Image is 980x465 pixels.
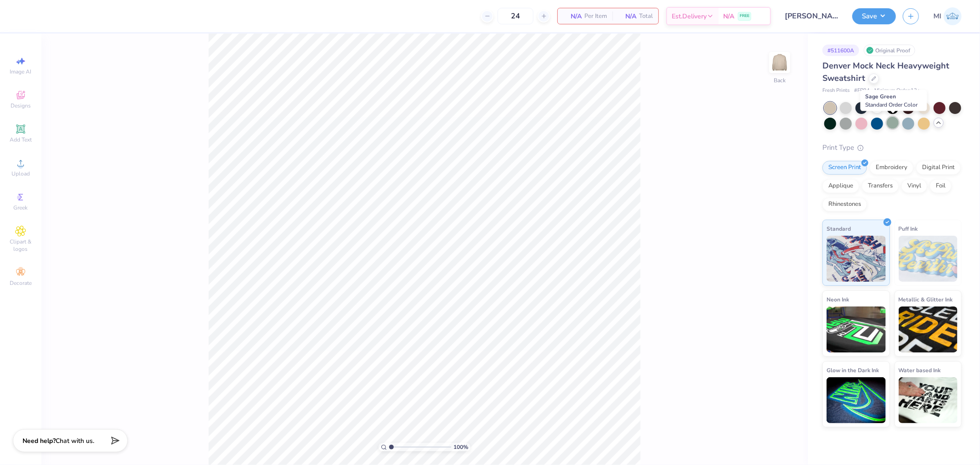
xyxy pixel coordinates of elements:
[5,238,37,253] span: Clipart & logos
[498,8,533,24] input: – –
[901,179,927,193] div: Vinyl
[14,204,28,211] span: Greek
[899,365,941,375] span: Water based Ink
[930,179,952,193] div: Foil
[584,11,607,21] span: Per Item
[899,295,953,304] span: Metallic & Glitter Ink
[10,68,32,75] span: Image AI
[822,60,949,84] span: Denver Mock Neck Heavyweight Sweatshirt
[827,377,886,423] img: Glow in the Dark Ink
[618,11,636,21] span: N/A
[11,170,30,177] span: Upload
[862,179,899,193] div: Transfers
[899,224,918,233] span: Puff Ink
[822,142,962,153] div: Print Type
[864,45,915,56] div: Original Proof
[827,236,886,282] img: Standard
[934,11,941,22] span: MI
[827,306,886,352] img: Neon Ink
[563,11,582,21] span: N/A
[11,102,31,109] span: Designs
[827,295,849,304] span: Neon Ink
[56,437,94,445] span: Chat with us.
[870,161,913,175] div: Embroidery
[866,101,918,108] span: Standard Order Color
[822,198,867,211] div: Rhinestones
[854,87,870,95] span: # FP94
[453,443,468,451] span: 100 %
[822,87,850,95] span: Fresh Prints
[740,13,749,19] span: FREE
[723,11,734,21] span: N/A
[944,7,962,25] img: Ma. Isabella Adad
[778,7,845,25] input: Untitled Design
[10,136,32,143] span: Add Text
[899,306,958,352] img: Metallic & Glitter Ink
[916,161,961,175] div: Digital Print
[822,45,859,56] div: # 511600A
[899,236,958,282] img: Puff Ink
[770,53,789,72] img: Back
[899,377,958,423] img: Water based Ink
[23,437,56,445] strong: Need help?
[852,8,896,24] button: Save
[639,11,653,21] span: Total
[10,279,32,287] span: Decorate
[827,224,851,233] span: Standard
[861,90,927,111] div: Sage Green
[672,11,707,21] span: Est. Delivery
[774,76,786,85] div: Back
[934,7,962,25] a: MI
[822,161,867,175] div: Screen Print
[822,179,859,193] div: Applique
[827,365,879,375] span: Glow in the Dark Ink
